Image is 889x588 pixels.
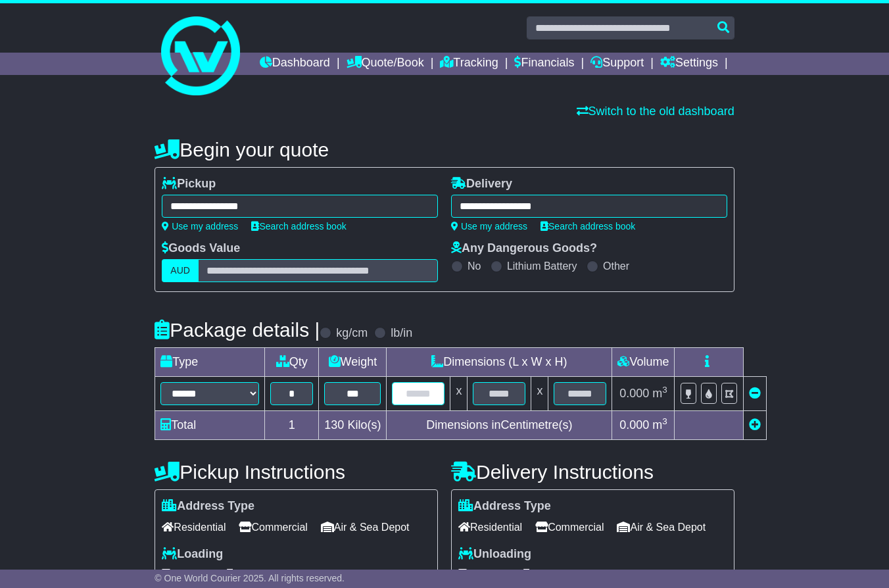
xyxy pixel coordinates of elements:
span: 0.000 [619,387,649,400]
span: Forklift [458,564,503,585]
td: Total [155,411,265,440]
a: Support [590,53,644,75]
label: Goods Value [162,241,240,256]
td: x [450,377,468,411]
a: Use my address [451,221,527,232]
h4: Pickup Instructions [155,461,438,483]
a: Dashboard [260,53,330,75]
label: AUD [162,259,199,282]
span: Forklift [162,564,206,585]
td: Volume [612,348,675,377]
td: Type [155,348,265,377]
span: 0.000 [619,418,649,431]
sup: 3 [662,416,667,426]
span: Air & Sea Depot [617,517,706,537]
label: No [468,260,481,272]
span: Residential [162,517,226,537]
label: Address Type [162,499,254,514]
span: Tail Lift [220,564,266,585]
a: Search address book [251,221,346,232]
td: Weight [319,348,387,377]
a: Tracking [440,53,498,75]
span: © One World Courier 2025. All rights reserved. [155,573,345,583]
label: Unloading [458,547,531,562]
a: Quote/Book [347,53,424,75]
h4: Begin your quote [155,139,734,160]
span: m [652,387,667,400]
h4: Delivery Instructions [451,461,734,483]
a: Financials [514,53,574,75]
span: Residential [458,517,522,537]
span: m [652,418,667,431]
a: Switch to the old dashboard [577,105,734,118]
label: Loading [162,547,223,562]
label: Other [603,260,629,272]
label: lb/in [391,326,412,341]
td: Kilo(s) [319,411,387,440]
label: Lithium Battery [507,260,577,272]
td: Qty [265,348,319,377]
td: Dimensions (L x W x H) [387,348,612,377]
a: Use my address [162,221,238,232]
sup: 3 [662,385,667,395]
a: Add new item [749,418,761,431]
label: Any Dangerous Goods? [451,241,597,256]
a: Remove this item [749,387,761,400]
span: 130 [324,418,344,431]
label: Delivery [451,177,512,191]
span: Air & Sea Depot [321,517,410,537]
span: Commercial [535,517,604,537]
label: Address Type [458,499,551,514]
label: kg/cm [336,326,368,341]
span: Commercial [239,517,307,537]
a: Settings [660,53,718,75]
a: Search address book [541,221,635,232]
td: 1 [265,411,319,440]
label: Pickup [162,177,216,191]
td: Dimensions in Centimetre(s) [387,411,612,440]
td: x [531,377,548,411]
span: Tail Lift [516,564,562,585]
h4: Package details | [155,319,320,341]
